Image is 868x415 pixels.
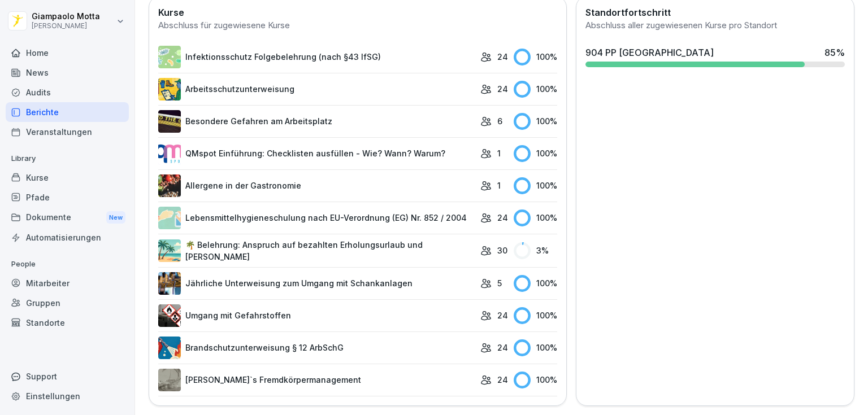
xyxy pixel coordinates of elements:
[514,113,557,130] div: 100 %
[514,177,557,194] div: 100 %
[6,102,129,122] a: Berichte
[6,273,129,293] a: Mitarbeiter
[158,174,475,197] a: Allergene in der Gastronomie
[6,255,129,273] p: People
[158,304,181,327] img: ro33qf0i8ndaw7nkfv0stvse.png
[6,313,129,333] a: Standorte
[514,209,557,226] div: 100 %
[514,339,557,356] div: 100 %
[6,207,129,228] div: Dokumente
[6,43,129,63] a: Home
[6,187,129,207] a: Pfade
[497,212,508,224] p: 24
[158,239,181,262] img: s9mc00x6ussfrb3lxoajtb4r.png
[6,150,129,168] p: Library
[581,41,849,72] a: 904 PP [GEOGRAPHIC_DATA]85%
[158,142,475,165] a: QMspot Einführung: Checklisten ausfüllen - Wie? Wann? Warum?
[514,307,557,324] div: 100 %
[497,83,508,95] p: 24
[514,372,557,388] div: 100 %
[158,207,181,229] img: gxsnf7ygjsfsmxd96jxi4ufn.png
[6,63,129,82] a: News
[158,337,181,359] img: b0iy7e1gfawqjs4nezxuanzk.png
[158,110,475,133] a: Besondere Gefahren am Arbeitsplatz
[6,293,129,313] a: Gruppen
[497,342,508,353] p: 24
[6,366,129,386] div: Support
[497,51,508,63] p: 24
[6,386,129,406] a: Einstellungen
[514,242,557,259] div: 3 %
[514,145,557,162] div: 100 %
[824,46,845,59] div: 85 %
[158,19,557,32] div: Abschluss für zugewiesene Kurse
[158,304,475,327] a: Umgang mit Gefahrstoffen
[158,78,475,101] a: Arbeitsschutzunterweisung
[6,207,129,228] a: DokumenteNew
[158,337,475,359] a: Brandschutzunterweisung § 12 ArbSchG
[158,174,181,197] img: gsgognukgwbtoe3cnlsjjbmw.png
[158,272,181,295] img: etou62n52bjq4b8bjpe35whp.png
[6,122,129,142] a: Veranstaltungen
[32,12,100,21] p: Giampaolo Motta
[6,228,129,247] a: Automatisierungen
[32,22,100,30] p: [PERSON_NAME]
[158,369,475,391] a: [PERSON_NAME]`s Fremdkörpermanagement
[158,239,475,263] a: 🌴 Belehrung: Anspruch auf bezahlten Erholungsurlaub und [PERSON_NAME]
[158,78,181,101] img: bgsrfyvhdm6180ponve2jajk.png
[158,272,475,295] a: Jährliche Unterweisung zum Umgang mit Schankanlagen
[514,49,557,65] div: 100 %
[158,110,181,133] img: zq4t51x0wy87l3xh8s87q7rq.png
[158,6,557,19] h2: Kurse
[6,168,129,187] a: Kurse
[497,244,507,256] p: 30
[497,180,501,191] p: 1
[106,211,125,224] div: New
[158,46,181,68] img: tgff07aey9ahi6f4hltuk21p.png
[497,147,501,159] p: 1
[514,81,557,98] div: 100 %
[585,46,714,59] div: 904 PP [GEOGRAPHIC_DATA]
[497,309,508,321] p: 24
[158,46,475,68] a: Infektionsschutz Folgebelehrung (nach §43 IfSG)
[497,374,508,386] p: 24
[158,369,181,391] img: ltafy9a5l7o16y10mkzj65ij.png
[585,19,845,32] div: Abschluss aller zugewiesenen Kurse pro Standort
[158,207,475,229] a: Lebensmittelhygieneschulung nach EU-Verordnung (EG) Nr. 852 / 2004
[514,275,557,292] div: 100 %
[497,115,502,127] p: 6
[585,6,845,19] h2: Standortfortschritt
[6,82,129,102] a: Audits
[158,142,181,165] img: rsy9vu330m0sw5op77geq2rv.png
[497,277,502,289] p: 5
